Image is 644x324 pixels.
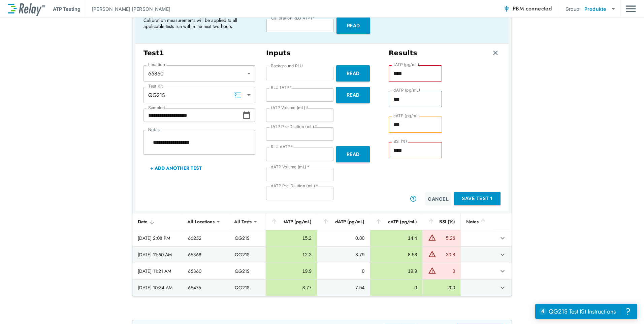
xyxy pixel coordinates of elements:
div: All Locations [183,215,219,228]
h3: Inputs [266,49,378,57]
div: 3.77 [271,284,312,291]
label: RLU tATP [271,85,292,90]
div: [DATE] 2:08 PM [138,235,177,241]
img: LuminUltra Relay [8,2,45,16]
img: Warning [428,250,436,258]
div: 15.2 [271,235,312,241]
div: 0 [323,268,364,274]
button: + Add Another Test [143,160,208,176]
label: cATP (pg/mL) [393,114,420,118]
div: QG21S [143,88,255,102]
th: Date [132,214,183,230]
div: dATP (pg/mL) [322,218,364,226]
img: Warning [428,233,436,241]
td: QG21S [229,230,265,246]
div: [DATE] 11:21 AM [138,268,177,274]
div: Notes [466,218,490,226]
h3: Results [389,49,417,57]
div: 200 [428,284,455,291]
td: 65860 [183,263,229,279]
div: 19.9 [376,268,417,274]
label: dATP Pre-Dilution (mL) [271,184,318,188]
div: tATP (pg/mL) [271,218,312,226]
button: Read [336,146,370,162]
label: tATP Pre-Dilution (mL) [271,124,317,129]
div: 7.54 [323,284,364,291]
img: Drawer Icon [626,2,636,15]
img: Remove [492,50,499,56]
td: QG21S [229,280,265,296]
button: Read [336,65,370,82]
h3: Test 1 [143,49,255,57]
div: [DATE] 10:34 AM [138,284,177,291]
button: Read [336,87,370,103]
div: 0 [376,284,417,291]
label: BSI (%) [393,139,407,144]
button: expand row [497,265,508,277]
div: 14.4 [376,235,417,241]
div: 30.8 [438,251,455,258]
div: 12.3 [271,251,312,258]
div: BSI (%) [428,218,455,226]
button: expand row [497,282,508,293]
label: Calibration RLU ATP1 [271,16,315,21]
p: Group: [566,5,581,12]
p: [PERSON_NAME] [PERSON_NAME] [92,5,170,12]
div: 3.79 [323,251,364,258]
button: Cancel [425,192,451,205]
button: Read [336,18,370,34]
td: 66252 [183,230,229,246]
img: Warning [428,266,436,274]
button: PBM connected [501,2,554,15]
button: expand row [497,232,508,244]
label: dATP (pg/mL) [393,88,420,93]
td: QG21S [229,247,265,263]
div: 65860 [143,67,255,80]
label: dATP Volume (mL) [271,165,309,169]
label: Test Kit [148,84,163,89]
div: 8.53 [376,251,417,258]
label: tATP Volume (mL) [271,105,308,110]
p: ATP Testing [53,5,80,12]
table: sticky table [132,214,512,296]
iframe: Resource center [535,304,637,319]
label: Background RLU [271,64,303,68]
div: cATP (pg/mL) [375,218,417,226]
button: Main menu [626,2,636,15]
div: 5.26 [438,235,455,241]
img: Connected Icon [503,5,510,12]
button: expand row [497,249,508,260]
td: 65476 [183,280,229,296]
span: PBM [513,4,552,13]
label: Location [148,62,165,67]
button: Save Test 1 [454,192,501,205]
div: 0.80 [323,235,364,241]
div: All Tests [229,215,256,228]
label: RLU dATP [271,144,293,149]
td: 65868 [183,247,229,263]
p: Calibration measurements will be applied to all applicable tests run within the next two hours. [143,17,251,29]
div: 19.9 [271,268,312,274]
label: Sampled [148,105,165,110]
td: QG21S [229,263,265,279]
label: Notes [148,127,160,132]
label: tATP (pg/mL) [393,62,419,67]
div: 0 [438,268,455,274]
div: [DATE] 11:50 AM [138,251,177,258]
input: Choose date, selected date is Oct 2, 2025 [143,108,243,122]
span: connected [526,5,552,12]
